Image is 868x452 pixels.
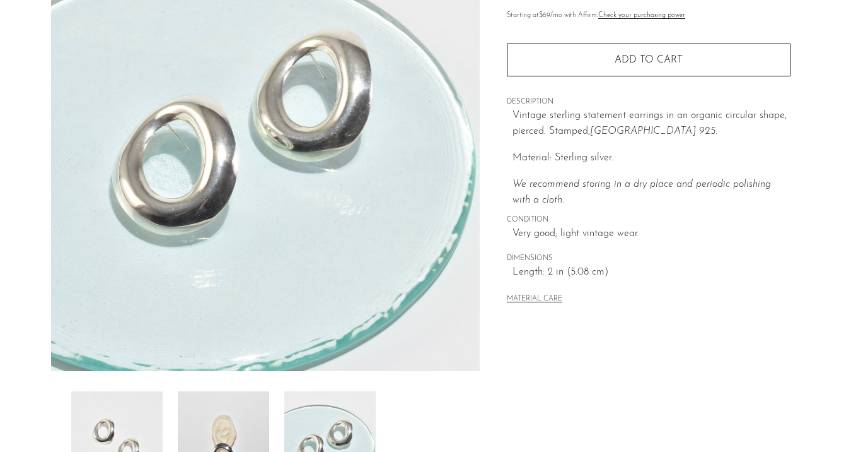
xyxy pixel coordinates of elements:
[512,179,771,206] i: We recommend storing in a dry place and periodic polishing with a cloth.
[507,253,790,265] span: DIMENSIONS
[512,150,790,167] p: Material: Sterling silver.
[598,12,685,19] a: Check your purchasing power - Learn more about Affirm Financing (opens in modal)
[507,44,790,76] button: Add to cart
[615,55,683,65] span: Add to cart
[507,295,562,304] button: MATERIAL CARE
[539,12,550,19] span: $69
[512,226,790,242] span: Very good; light vintage wear.
[507,97,790,108] span: DESCRIPTION
[590,126,717,136] em: [GEOGRAPHIC_DATA] 925.
[512,265,790,281] span: Length: 2 in (5.08 cm)
[507,215,790,226] span: CONDITION
[507,10,790,21] p: Starting at /mo with Affirm.
[512,108,790,140] p: Vintage sterling statement earrings in an organic circular shape, pierced. Stamped,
